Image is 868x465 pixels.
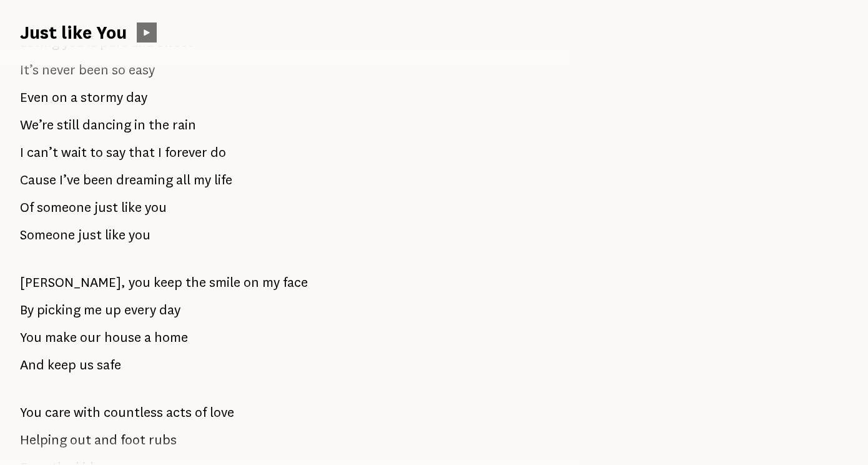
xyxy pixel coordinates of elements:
[121,195,142,220] span: like
[129,222,150,247] span: you
[20,167,56,192] span: Cause
[159,297,180,322] span: day
[20,400,42,425] span: You
[20,20,127,45] h1: Just like You
[97,352,121,377] span: safe
[149,427,177,452] span: rubs
[165,140,207,165] span: forever
[283,270,308,295] span: face
[134,112,145,137] span: in
[104,400,163,425] span: countless
[20,427,67,452] span: Helping
[244,270,259,295] span: on
[126,85,147,110] span: day
[90,140,103,165] span: to
[52,85,67,110] span: on
[20,112,54,137] span: We’re
[59,167,80,192] span: I’ve
[176,167,190,192] span: all
[210,140,226,165] span: do
[61,140,87,165] span: wait
[166,400,192,425] span: acts
[71,85,77,110] span: a
[262,270,280,295] span: my
[214,167,232,192] span: life
[47,352,76,377] span: keep
[20,222,75,247] span: Someone
[105,297,121,322] span: up
[172,112,196,137] span: rain
[20,297,34,322] span: By
[20,195,34,220] span: Of
[81,85,123,110] span: stormy
[20,57,39,82] span: It’s
[45,400,71,425] span: care
[94,195,118,220] span: just
[74,400,101,425] span: with
[112,57,126,82] span: so
[145,195,167,220] span: you
[154,325,188,350] span: home
[195,400,207,425] span: of
[37,195,91,220] span: someone
[144,325,151,350] span: a
[158,140,162,165] span: I
[20,270,126,295] span: [PERSON_NAME],
[20,85,49,110] span: Even
[79,57,109,82] span: been
[94,427,117,452] span: and
[116,167,173,192] span: dreaming
[37,297,81,322] span: picking
[45,325,77,350] span: make
[121,427,145,452] span: foot
[106,140,126,165] span: say
[80,325,101,350] span: our
[83,167,113,192] span: been
[20,352,44,377] span: And
[209,270,240,295] span: smile
[129,57,155,82] span: easy
[154,270,182,295] span: keep
[149,112,169,137] span: the
[84,297,102,322] span: me
[185,270,206,295] span: the
[70,427,91,452] span: out
[82,112,131,137] span: dancing
[124,297,156,322] span: every
[79,352,94,377] span: us
[104,325,141,350] span: house
[129,140,155,165] span: that
[20,140,24,165] span: I
[57,112,79,137] span: still
[42,57,76,82] span: never
[210,400,234,425] span: love
[27,140,58,165] span: can’t
[20,325,42,350] span: You
[129,270,150,295] span: you
[78,222,102,247] span: just
[105,222,126,247] span: like
[194,167,211,192] span: my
